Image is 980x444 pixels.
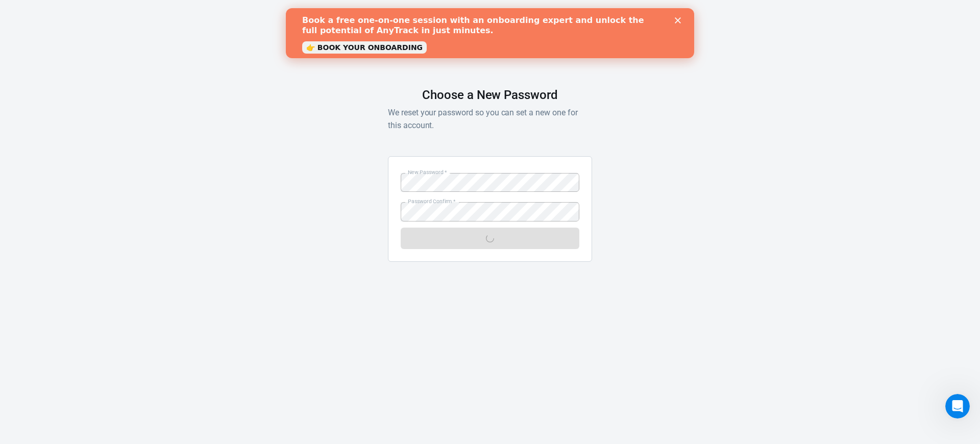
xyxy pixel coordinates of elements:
h1: Choose a New Password [422,88,558,102]
div: Close [389,9,399,15]
label: Password Confirm [408,198,455,205]
label: New Password [408,168,447,176]
iframe: Intercom live chat [945,394,970,418]
iframe: Intercom live chat banner [286,8,694,58]
p: We reset your password so you can set a new one for this account. [388,106,592,132]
